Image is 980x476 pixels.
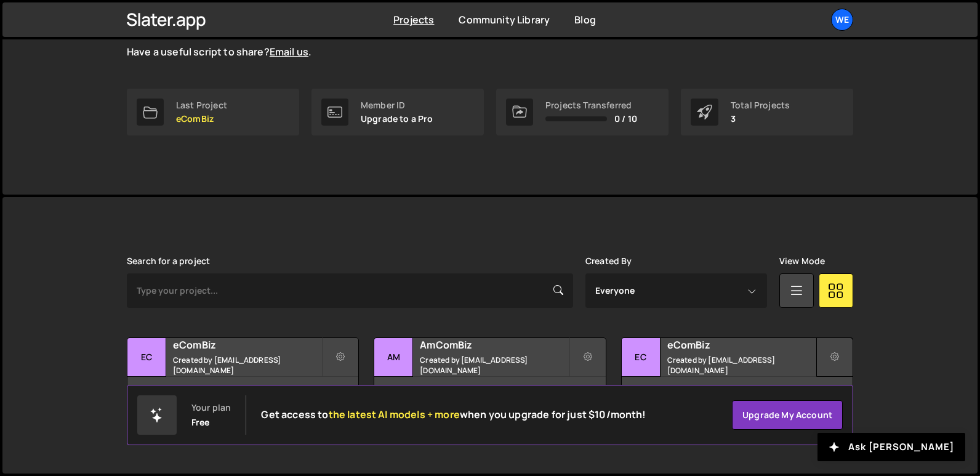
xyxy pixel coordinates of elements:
small: Created by [EMAIL_ADDRESS][DOMAIN_NAME] [420,355,568,376]
input: Type your project... [127,273,573,308]
div: Projects Transferred [545,100,637,110]
h2: AmComBiz [420,338,568,352]
label: View Mode [779,256,825,266]
p: Upgrade to a Pro [361,114,433,124]
a: Projects [393,13,434,26]
h2: Get access to when you upgrade for just $10/month! [261,409,646,421]
div: 1 page, last updated by about 3 hours ago [127,377,358,414]
a: We [831,9,853,31]
a: eC eComBiz Created by [EMAIL_ADDRESS][DOMAIN_NAME] 1 page, last updated by about 3 hours ago [127,337,359,414]
label: Created By [585,256,632,266]
div: Your plan [191,403,231,413]
a: Last Project eComBiz [127,89,299,135]
small: Created by [EMAIL_ADDRESS][DOMAIN_NAME] [667,355,816,376]
div: Member ID [361,100,433,110]
div: Free [191,418,210,427]
div: eC [127,338,166,377]
div: Am [374,338,413,377]
div: eC [622,338,661,377]
a: Email us [270,45,308,58]
div: 2 pages, last updated by [DATE] [374,377,605,414]
span: the latest AI models + more [329,408,460,421]
button: Ask [PERSON_NAME] [817,433,965,461]
p: 3 [731,114,790,124]
h2: eComBiz [667,338,816,352]
small: Created by [EMAIL_ADDRESS][DOMAIN_NAME] [173,355,321,376]
a: Blog [574,13,596,26]
div: 2 pages, last updated by [DATE] [622,377,853,414]
div: Last Project [176,100,227,110]
a: Upgrade my account [732,400,843,430]
a: Am AmComBiz Created by [EMAIL_ADDRESS][DOMAIN_NAME] 2 pages, last updated by [DATE] [374,337,606,414]
div: Total Projects [731,100,790,110]
a: Community Library [459,13,550,26]
label: Search for a project [127,256,210,266]
p: eComBiz [176,114,227,124]
span: 0 / 10 [614,114,637,124]
h2: eComBiz [173,338,321,352]
a: eC eComBiz Created by [EMAIL_ADDRESS][DOMAIN_NAME] 2 pages, last updated by [DATE] [621,337,853,414]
